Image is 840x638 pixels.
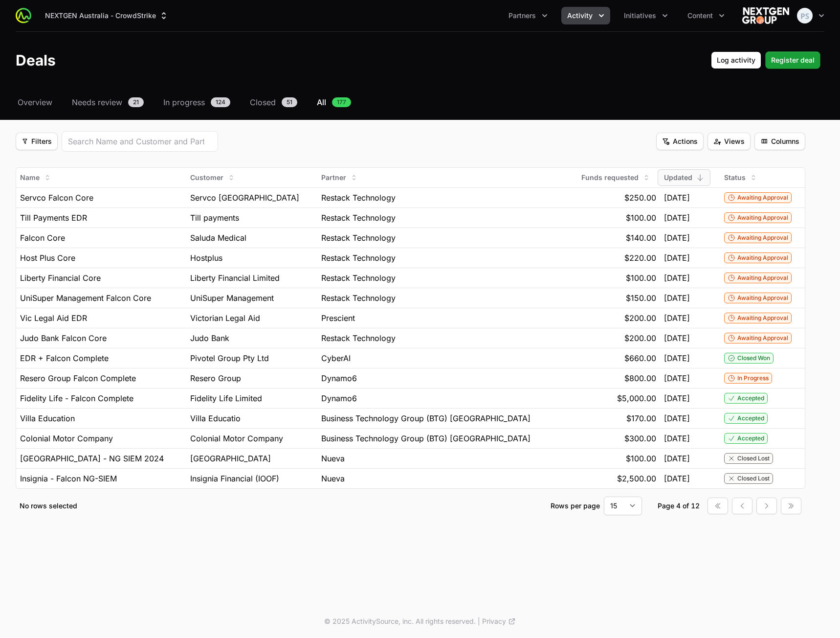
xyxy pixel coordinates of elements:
span: Saluda Medical [190,232,246,244]
input: Search Name and Customer and Partner [68,136,212,147]
span: Liberty Financial Limited [190,272,280,284]
span: [DATE] [664,232,690,244]
button: Filter options [656,133,704,150]
span: $140.00 [626,232,656,244]
span: Partner [321,173,346,182]
button: Initiatives [618,7,674,24]
span: Restack Technology [321,232,396,244]
span: Awaiting Approval [737,254,788,262]
span: UniSuper Management Falcon Core [20,292,151,304]
span: Register deal [771,54,815,66]
span: $200.00 [624,312,656,324]
button: Funds requested [575,170,656,185]
span: Prescient [321,312,355,324]
img: Peter Spillane [797,8,813,23]
span: Host Plus Core [20,252,75,264]
span: Judo Bank [190,332,229,344]
span: $250.00 [624,192,656,204]
span: $5,000.00 [617,392,656,404]
span: [DATE] [664,292,690,304]
span: Fidelity Life Limited [190,392,262,404]
span: Victorian Legal Aid [190,312,260,324]
span: Insignia - Falcon NG-SIEM [20,473,117,484]
span: Accepted [737,414,764,422]
span: Status [724,173,746,182]
span: Business Technology Group (BTG) [GEOGRAPHIC_DATA] [321,412,531,424]
button: Activity [561,7,610,24]
span: Content [687,11,713,21]
button: Register deal [765,51,820,69]
span: Partners [508,11,536,21]
span: Filters [22,136,52,147]
p: Rows per page [551,501,600,511]
span: Awaiting Approval [737,194,788,202]
span: Closed Lost [737,455,770,462]
a: Needs review21 [70,96,146,108]
a: All177 [315,96,353,108]
img: ActivitySource [16,8,31,23]
span: 51 [282,97,297,107]
span: [DATE] [664,192,690,204]
span: Villa Educatio [190,412,241,424]
span: Insignia Financial (IOOF) [190,473,279,484]
span: [DATE] [664,392,690,404]
span: Columns [760,136,799,147]
span: [DATE] [664,332,690,344]
div: Primary actions [711,51,820,69]
div: Main navigation [31,7,730,24]
span: Restack Technology [321,292,396,304]
button: Partners [503,7,553,24]
span: $100.00 [626,272,656,284]
span: Customer [190,173,223,182]
span: Judo Bank Falcon Core [20,332,107,344]
h1: Deals [16,51,56,69]
nav: Deals navigation [16,96,824,108]
span: Overview [18,96,52,108]
span: 177 [332,97,351,107]
span: Restack Technology [321,332,396,344]
a: Closed51 [248,96,299,108]
button: Customer [184,170,241,185]
span: [DATE] [664,312,690,324]
div: Activity menu [561,7,610,24]
span: Colonial Motor Company [20,433,113,444]
span: [DATE] [664,212,690,224]
span: [GEOGRAPHIC_DATA] - NG SIEM 2024 [20,453,164,464]
span: [DATE] [664,473,690,484]
span: $170.00 [626,412,656,424]
span: Activity [567,11,593,21]
span: Awaiting Approval [737,294,788,302]
span: $200.00 [624,332,656,344]
span: Restack Technology [321,192,396,204]
span: Closed [250,96,276,108]
a: In progress124 [161,96,232,108]
span: $660.00 [624,352,656,364]
span: Pivotel Group Pty Ltd [190,352,269,364]
span: Accepted [737,394,764,402]
span: [DATE] [664,412,690,424]
div: Page 4 of 12 [658,501,700,511]
span: 21 [128,97,144,107]
div: Supplier switch menu [39,7,175,24]
span: Dynamo6 [321,392,357,404]
span: Closed Won [737,354,770,362]
span: [DATE] [664,252,690,264]
span: $2,500.00 [617,473,656,484]
button: Updated [658,170,710,185]
span: UniSuper Management [190,292,274,304]
span: Updated [664,173,692,182]
span: Log activity [717,54,755,66]
img: NEXTGEN Australia [742,6,789,25]
button: NEXTGEN Australia - CrowdStrike [39,7,175,24]
div: Partners menu [503,7,553,24]
span: Falcon Core [20,232,65,244]
span: | [478,616,480,626]
span: $150.00 [626,292,656,304]
button: Filter options [707,133,751,150]
span: Awaiting Approval [737,234,788,242]
span: Fidelity Life - Falcon Complete [20,392,133,404]
button: Content [682,7,730,24]
span: CyberAI [321,352,351,364]
span: Servco Falcon Core [20,192,93,204]
span: 124 [211,97,230,107]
